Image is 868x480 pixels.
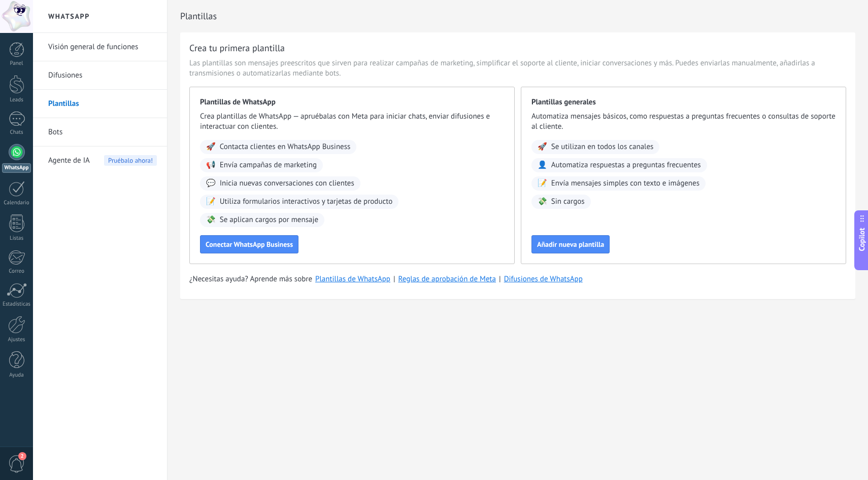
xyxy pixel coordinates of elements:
li: Agente de IA [33,146,167,174]
li: Plantillas [33,90,167,118]
span: 💸 [538,197,547,207]
div: Calendario [2,200,31,206]
span: Las plantillas son mensajes preescritos que sirven para realizar campañas de marketing, simplific... [189,58,846,79]
span: 📝 [538,178,547,189]
span: Pruébalo ahora! [104,155,157,166]
span: Crea plantillas de WhatsApp — apruébalas con Meta para iniciar chats, enviar difusiones e interac... [200,112,504,132]
li: Visión general de funciones [33,33,167,61]
span: 2 [18,452,26,460]
div: WhatsApp [2,163,31,173]
li: Bots [33,118,167,146]
a: Plantillas de WhatsApp [315,274,390,284]
span: 🚀 [538,142,547,152]
span: Automatiza mensajes básicos, como respuestas a preguntas frecuentes o consultas de soporte al cli... [531,112,836,132]
span: Sin cargos [551,197,585,207]
a: Reglas de aprobación de Meta [398,274,496,284]
span: ¿Necesitas ayuda? Aprende más sobre [189,274,312,284]
span: Envía mensajes simples con texto e imágenes [551,178,699,189]
span: 👤 [538,160,547,170]
span: Plantillas generales [531,97,836,107]
div: Leads [2,97,31,103]
div: Ayuda [2,372,31,379]
li: Difusiones [33,61,167,90]
h2: Plantillas [180,6,855,26]
span: Automatiza respuestas a preguntas frecuentes [551,160,701,170]
span: Se aplican cargos por mensaje [220,215,318,225]
span: 🚀 [206,142,216,152]
div: Chats [2,129,31,136]
span: Inicia nuevas conversaciones con clientes [220,178,354,189]
span: Agente de IA [48,146,90,175]
span: Se utilizan en todos los canales [551,142,654,152]
button: Conectar WhatsApp Business [200,235,298,253]
a: Visión general de funciones [48,33,157,61]
button: Añadir nueva plantilla [531,235,610,253]
a: Agente de IAPruébalo ahora! [48,146,157,175]
span: 📝 [206,197,216,207]
div: Estadísticas [2,301,31,308]
h3: Crea tu primera plantilla [189,42,285,54]
span: Conectar WhatsApp Business [206,241,293,248]
div: Panel [2,60,31,67]
span: 📢 [206,160,216,170]
span: Copilot [857,228,867,251]
a: Difusiones de WhatsApp [504,274,583,284]
a: Bots [48,118,157,146]
span: 💬 [206,178,216,189]
a: Plantillas [48,90,157,118]
div: Listas [2,235,31,242]
span: Añadir nueva plantilla [537,241,604,248]
span: 💸 [206,215,216,225]
div: | | [189,274,846,284]
span: Envía campañas de marketing [220,160,317,170]
span: Utiliza formularios interactivos y tarjetas de producto [220,197,393,207]
div: Ajustes [2,337,31,343]
a: Difusiones [48,61,157,90]
span: Contacta clientes en WhatsApp Business [220,142,351,152]
div: Correo [2,268,31,275]
span: Plantillas de WhatsApp [200,97,504,107]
